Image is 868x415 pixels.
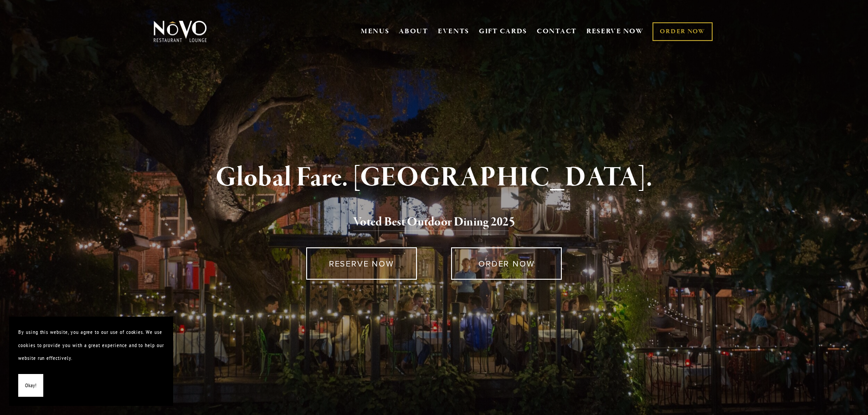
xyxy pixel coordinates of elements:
[479,23,527,40] a: GIFT CARDS
[451,247,562,280] a: ORDER NOW
[306,247,417,280] a: RESERVE NOW
[353,214,509,231] a: Voted Best Outdoor Dining 202
[169,213,700,232] h2: 5
[586,23,644,40] a: RESERVE NOW
[652,22,712,41] a: ORDER NOW
[537,23,577,40] a: CONTACT
[152,20,209,43] img: Novo Restaurant &amp; Lounge
[25,379,36,392] span: Okay!
[18,374,43,397] button: Okay!
[361,27,390,36] a: MENUS
[399,27,428,36] a: ABOUT
[18,326,164,365] p: By using this website, you agree to our use of cookies. We use cookies to provide you with a grea...
[9,317,173,406] section: Cookie banner
[216,160,652,195] strong: Global Fare. [GEOGRAPHIC_DATA].
[438,27,469,36] a: EVENTS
